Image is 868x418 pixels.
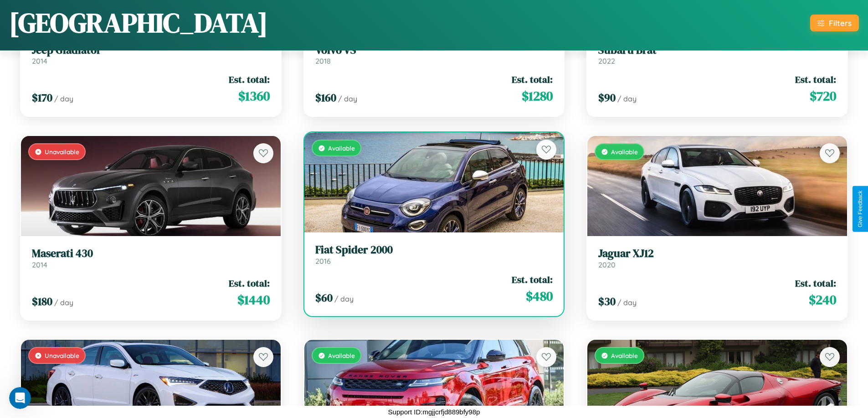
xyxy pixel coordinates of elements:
span: 2014 [32,56,47,65]
a: Subaru Brat2022 [598,44,836,66]
div: Filters [829,18,852,28]
span: 2016 [315,257,331,266]
span: Available [328,144,355,152]
span: $ 1360 [238,87,270,105]
a: Maserati 4302014 [32,247,270,269]
span: Est. total: [512,73,553,86]
span: 2022 [598,56,615,65]
span: 2014 [32,260,47,269]
span: Available [611,352,638,359]
a: Volvo VS2018 [315,44,553,66]
span: Est. total: [795,73,836,86]
h3: Jaguar XJ12 [598,247,836,260]
span: $ 90 [598,90,616,105]
span: Available [611,148,638,156]
span: Est. total: [512,273,553,286]
span: Est. total: [795,277,836,290]
span: $ 170 [32,90,52,105]
span: $ 160 [315,90,336,105]
span: Unavailable [45,352,79,359]
span: / day [338,94,357,103]
span: $ 60 [315,290,333,305]
span: Available [328,352,355,359]
span: $ 30 [598,294,616,309]
span: / day [334,294,354,303]
span: Est. total: [229,277,270,290]
span: $ 180 [32,294,52,309]
span: / day [617,94,637,103]
span: 2018 [315,56,331,65]
span: / day [54,94,73,103]
span: $ 240 [809,291,836,309]
h3: Maserati 430 [32,247,270,260]
p: Support ID: mgjjcrfjd889bfy98p [388,406,480,418]
span: 2020 [598,260,616,269]
span: Est. total: [229,73,270,86]
span: / day [617,298,637,307]
span: $ 1440 [237,291,270,309]
span: Unavailable [45,148,79,156]
span: $ 480 [526,287,553,305]
a: Fiat Spider 20002016 [315,243,553,266]
a: Jaguar XJ122020 [598,247,836,269]
div: Give Feedback [857,191,863,227]
h1: [GEOGRAPHIC_DATA] [9,4,268,41]
button: Filters [810,15,859,31]
span: $ 1280 [522,87,553,105]
h3: Fiat Spider 2000 [315,243,553,257]
span: / day [54,298,73,307]
span: $ 720 [810,87,836,105]
a: Jeep Gladiator2014 [32,44,270,66]
iframe: Intercom live chat [9,387,31,409]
